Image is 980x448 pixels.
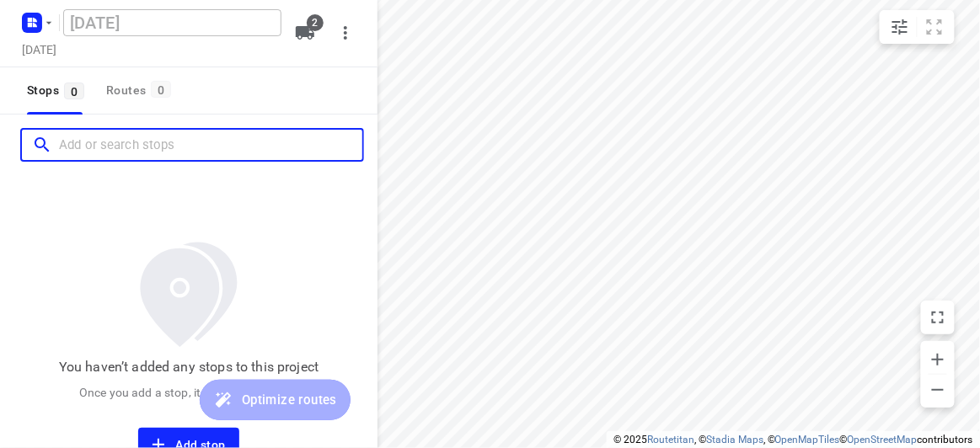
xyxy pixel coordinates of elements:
a: Routetitan [647,434,694,445]
span: 0 [64,83,84,99]
button: Map settings [883,10,917,44]
li: © 2025 , © , © © contributors [613,434,973,445]
button: 2 [288,16,322,50]
span: 0 [151,81,171,98]
a: OpenStreetMap [848,434,918,445]
p: You haven’t added any stops to this project [59,357,319,377]
span: 2 [307,14,324,31]
div: Routes [106,80,176,101]
span: Stops [27,80,89,101]
button: More [329,16,362,50]
a: OpenMapTiles [775,434,840,445]
div: small contained button group [880,10,955,44]
input: Add or search stops [59,132,362,158]
p: Once you add a stop, it will show up here. [79,384,298,401]
h5: Project date [15,40,63,59]
a: Stadia Maps [706,434,763,445]
button: Optimize routes [200,380,351,420]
